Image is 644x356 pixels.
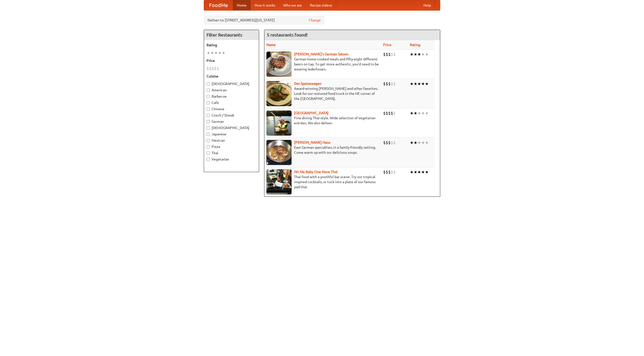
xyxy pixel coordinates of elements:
li: ★ [421,140,425,145]
li: $ [383,140,386,145]
a: Name [266,43,276,47]
li: $ [383,110,386,116]
li: $ [386,81,388,87]
label: [DEMOGRAPHIC_DATA] [207,81,256,86]
a: Recipe videos [306,0,336,10]
input: Czech / Slovak [207,114,210,117]
p: Thai food with a youthful bar scene. Try our tropical inspired cocktails, or tuck into a plate of... [266,174,379,189]
a: [GEOGRAPHIC_DATA] [294,111,329,115]
img: satay.jpg [266,110,292,136]
a: [PERSON_NAME]'s German Saloon [294,52,348,56]
li: $ [391,110,393,116]
li: $ [217,66,219,71]
li: $ [388,110,391,116]
p: German home-cooked meals and fifty-eight different beers on tap. To get more authentic, you'd nee... [266,57,379,72]
input: Chinese [207,107,210,111]
li: $ [391,52,393,57]
a: [PERSON_NAME] Haus [294,140,330,144]
label: Cafe [207,100,256,105]
li: ★ [417,81,421,87]
img: speisewagen.jpg [266,81,292,106]
li: ★ [425,169,429,175]
li: ★ [417,140,421,145]
div: Deliver to: [STREET_ADDRESS][US_STATE] [204,16,325,25]
input: American [207,89,210,92]
label: Pizza [207,144,256,149]
li: $ [393,169,396,175]
li: ★ [414,81,417,87]
a: Price [383,43,391,47]
a: How it works [251,0,279,10]
li: $ [214,66,217,71]
li: ★ [425,110,429,116]
a: Who we are [279,0,306,10]
li: $ [393,81,396,87]
h4: Filter Restaurants [204,30,259,40]
h5: Rating [207,43,256,48]
li: ★ [417,110,421,116]
li: $ [391,140,393,145]
label: American [207,88,256,93]
input: Japanese [207,133,210,136]
li: $ [386,169,388,175]
li: ★ [414,169,417,175]
a: Der Speisewagen [294,82,321,86]
label: Vegetarian [207,157,256,162]
li: $ [388,81,391,87]
h5: Cuisine [207,74,256,79]
li: ★ [414,110,417,116]
li: ★ [425,81,429,87]
label: [DEMOGRAPHIC_DATA] [207,125,256,130]
input: Barbecue [207,95,210,98]
li: ★ [218,50,222,56]
li: ★ [421,81,425,87]
li: $ [209,66,212,71]
input: Pizza [207,145,210,148]
label: German [207,119,256,124]
a: Home [233,0,251,10]
img: babythai.jpg [266,169,292,194]
a: Rating [410,43,420,47]
input: Thai [207,151,210,155]
li: ★ [210,50,214,56]
li: $ [386,110,388,116]
li: ★ [410,140,414,145]
label: Japanese [207,132,256,137]
li: ★ [410,52,414,57]
input: Vegetarian [207,158,210,161]
li: ★ [421,169,425,175]
li: ★ [425,52,429,57]
input: German [207,120,210,123]
li: ★ [421,52,425,57]
li: $ [383,52,386,57]
li: $ [386,140,388,145]
li: $ [393,52,396,57]
p: Fine dining Thai-style. Wide selection of vegetarian entrées. We also deliver. [266,115,379,126]
li: $ [393,140,396,145]
li: ★ [425,140,429,145]
li: ★ [222,50,225,56]
li: $ [391,169,393,175]
li: $ [386,52,388,57]
label: Thai [207,150,256,155]
a: Help [419,0,435,10]
li: ★ [410,110,414,116]
li: $ [388,169,391,175]
li: ★ [410,81,414,87]
li: $ [393,110,396,116]
li: ★ [414,140,417,145]
label: Czech / Slovak [207,113,256,118]
li: $ [383,81,386,87]
input: Mexican [207,139,210,142]
li: ★ [414,52,417,57]
li: ★ [207,50,210,56]
li: $ [391,81,393,87]
a: Hit Me Baby One More Thai [294,170,338,174]
input: Cafe [207,101,210,104]
p: East German specialties, in a family-friendly setting. Come warm up with our delicious soups. [266,145,379,155]
label: Mexican [207,138,256,143]
li: $ [388,52,391,57]
label: Chinese [207,106,256,111]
